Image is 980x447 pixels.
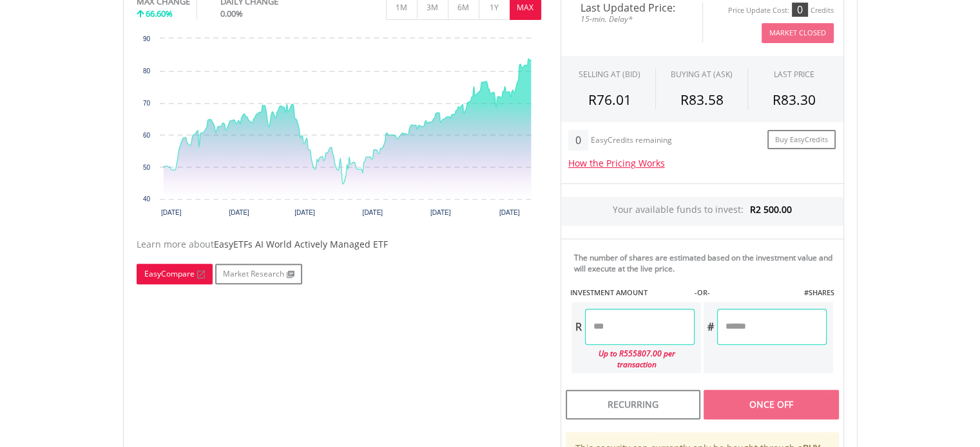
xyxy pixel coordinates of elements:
div: 0 [568,130,588,151]
a: Buy EasyCredits [767,130,836,150]
span: R83.58 [680,91,723,109]
span: R2 500.00 [750,203,792,215]
text: 50 [142,164,150,171]
span: 66.60% [146,8,173,19]
text: 90 [142,35,150,42]
div: # [704,309,717,345]
div: Once Off [704,390,838,419]
div: 0 [792,3,808,17]
a: EasyCompare [137,264,213,284]
span: 0.00% [220,8,243,19]
div: Learn more about [137,238,541,251]
div: Up to R555807.00 per transaction [572,345,695,373]
div: Credits [811,6,834,15]
label: INVESTMENT AMOUNT [570,287,648,298]
text: 70 [142,100,150,107]
text: [DATE] [499,209,519,216]
div: LAST PRICE [774,69,814,80]
div: Price Update Cost: [728,6,789,15]
text: [DATE] [430,209,450,216]
div: Recurring [566,390,700,419]
a: How the Pricing Works [568,157,665,169]
text: [DATE] [229,209,249,216]
div: The number of shares are estimated based on the investment value and will execute at the live price. [574,252,838,274]
div: EasyCredits remaining [591,136,672,147]
div: Chart. Highcharts interactive chart. [137,32,541,225]
div: Your available funds to invest: [561,197,843,226]
text: 80 [142,68,150,75]
span: R83.30 [773,91,816,109]
svg: Interactive chart [137,32,541,225]
span: BUYING AT (ASK) [671,69,733,80]
button: Market Closed [762,23,834,43]
text: 60 [142,132,150,139]
text: [DATE] [294,209,315,216]
span: Last Updated Price: [571,3,693,13]
span: R76.01 [588,91,631,109]
div: R [572,309,585,345]
text: [DATE] [362,209,383,216]
span: EasyETFs AI World Actively Managed ETF [214,238,388,250]
text: 40 [142,196,150,203]
a: Market Research [215,264,302,284]
label: #SHARES [803,287,834,298]
text: [DATE] [161,209,182,216]
span: 15-min. Delay* [571,13,693,25]
label: -OR- [694,287,709,298]
div: SELLING AT (BID) [579,69,640,80]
